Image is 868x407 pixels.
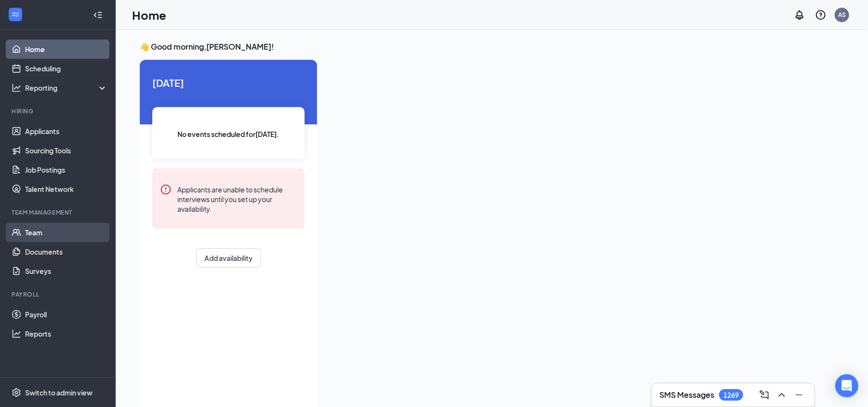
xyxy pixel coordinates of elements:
[178,129,280,139] span: No events scheduled for [DATE] .
[794,9,805,21] svg: Notifications
[25,83,108,93] div: Reporting
[757,387,772,403] button: ComposeMessage
[759,389,770,401] svg: ComposeMessage
[177,184,297,214] div: Applicants are unable to schedule interviews until you set up your availability.
[25,179,107,199] a: Talent Network
[160,184,172,195] svg: Error
[793,389,805,401] svg: Minimize
[25,122,107,141] a: Applicants
[132,7,166,23] h1: Home
[25,141,107,160] a: Sourcing Tools
[25,223,107,242] a: Team
[835,374,858,397] div: Open Intercom Messenger
[774,387,789,403] button: ChevronUp
[140,41,844,52] h3: 👋 Good morning, [PERSON_NAME] !
[25,261,107,281] a: Surveys
[25,305,107,324] a: Payroll
[12,388,21,397] svg: Settings
[152,75,305,90] span: [DATE]
[12,107,106,115] div: Hiring
[25,160,107,179] a: Job Postings
[11,10,20,19] svg: WorkstreamLogo
[791,387,807,403] button: Minimize
[815,9,827,21] svg: QuestionInfo
[25,59,107,78] a: Scheduling
[25,242,107,261] a: Documents
[25,40,107,59] a: Home
[12,83,21,93] svg: Analysis
[12,290,106,298] div: Payroll
[776,389,788,401] svg: ChevronUp
[196,248,261,268] button: Add availability
[723,391,739,399] div: 1269
[93,10,103,20] svg: Collapse
[25,388,93,397] div: Switch to admin view
[659,390,714,400] h3: SMS Messages
[12,208,106,217] div: Team Management
[25,324,107,343] a: Reports
[838,11,846,19] div: AS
